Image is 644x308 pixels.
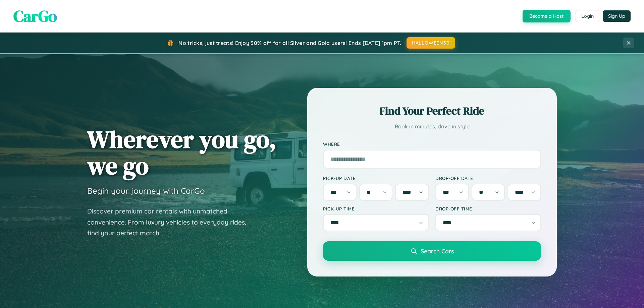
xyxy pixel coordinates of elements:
[323,141,541,147] label: Where
[87,206,255,239] p: Discover premium car rentals with unmatched convenience. From luxury vehicles to everyday rides, ...
[523,10,571,22] button: Become a Host
[603,10,631,22] button: Sign Up
[421,247,454,255] span: Search Cars
[435,206,541,211] label: Drop-off Time
[13,5,57,27] span: CarGo
[87,126,276,179] h1: Wherever you go, we go
[323,206,429,211] label: Pick-up Time
[178,40,401,46] span: No tricks, just treats! Enjoy 30% off for all Silver and Gold users! Ends [DATE] 1pm PT.
[323,175,429,181] label: Pick-up Date
[323,241,541,261] button: Search Cars
[323,122,541,131] p: Book in minutes, drive in style
[435,175,541,181] label: Drop-off Date
[407,37,455,49] button: HALLOWEEN30
[323,104,541,118] h2: Find Your Perfect Ride
[576,10,599,22] button: Login
[87,186,205,196] h3: Begin your journey with CarGo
